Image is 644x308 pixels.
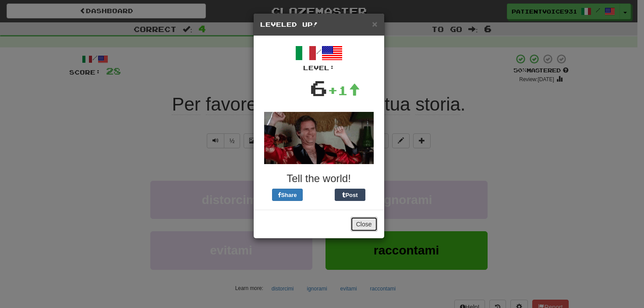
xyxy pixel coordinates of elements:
button: Close [350,217,378,232]
h3: Tell the world! [260,173,378,184]
button: Post [335,189,365,201]
img: will-ferrel-d6c07f94194e19e98823ed86c433f8fc69ac91e84bfcb09b53c9a5692911eaa6.gif [264,112,374,164]
span: × [372,19,377,29]
button: Share [272,189,303,201]
div: 6 [310,72,328,103]
div: +1 [328,82,360,99]
div: / [260,43,378,72]
iframe: X Post Button [303,189,335,201]
div: Level: [260,64,378,72]
button: Close [372,19,377,29]
h5: Leveled Up! [260,20,378,29]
